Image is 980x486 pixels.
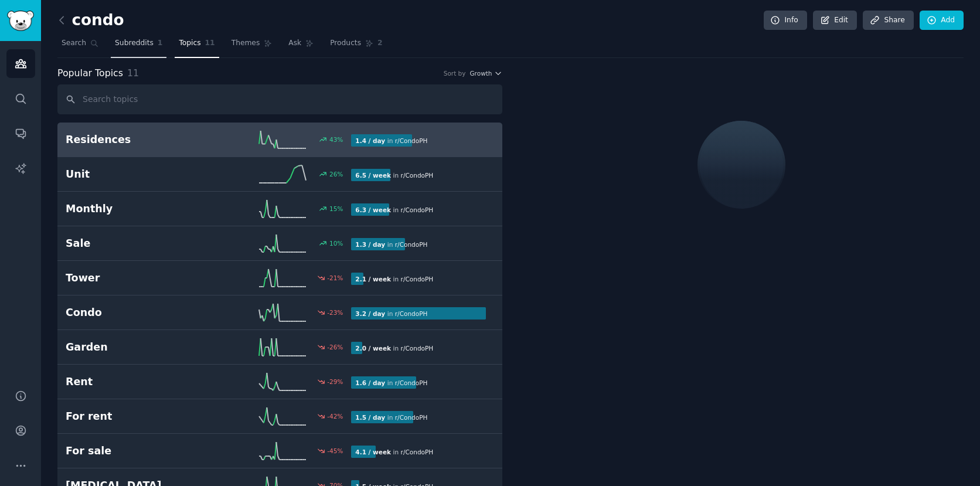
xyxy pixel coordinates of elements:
[355,276,391,283] b: 2.1 / week
[395,310,428,317] span: r/ CondoPH
[57,365,502,399] a: Rent-29%1.6 / dayin r/CondoPH
[351,446,437,458] div: in
[395,414,428,421] span: r/ CondoPH
[351,169,437,181] div: in
[920,11,964,30] a: Add
[179,38,200,49] span: Topics
[401,172,434,179] span: r/ CondoPH
[57,11,124,30] h2: condo
[284,34,318,58] a: Ask
[329,205,343,213] div: 15 %
[57,399,502,434] a: For rent-42%1.5 / dayin r/CondoPH
[355,137,385,144] b: 1.4 / day
[227,34,277,58] a: Themes
[355,310,385,317] b: 3.2 / day
[327,447,343,455] div: -45 %
[66,340,209,355] h2: Garden
[327,343,343,351] div: -26 %
[355,379,385,386] b: 1.6 / day
[111,34,166,58] a: Subreddits1
[351,307,431,320] div: in
[469,69,492,77] span: Growth
[57,123,502,157] a: Residences43%1.4 / dayin r/CondoPH
[329,170,343,178] div: 26 %
[232,38,260,49] span: Themes
[66,444,209,458] h2: For sale
[401,206,434,213] span: r/ CondoPH
[57,157,502,192] a: Unit26%6.5 / weekin r/CondoPH
[57,295,502,330] a: Condo-23%3.2 / dayin r/CondoPH
[351,342,437,354] div: in
[355,448,391,456] b: 4.1 / week
[401,345,434,352] span: r/ CondoPH
[351,238,431,250] div: in
[351,203,437,216] div: in
[355,206,391,213] b: 6.3 / week
[327,412,343,420] div: -42 %
[327,274,343,282] div: -21 %
[395,241,428,248] span: r/ CondoPH
[863,11,913,30] a: Share
[351,376,431,389] div: in
[351,273,437,285] div: in
[351,411,431,423] div: in
[355,414,385,421] b: 1.5 / day
[327,378,343,386] div: -29 %
[66,236,209,251] h2: Sale
[351,134,431,147] div: in
[355,172,391,179] b: 6.5 / week
[205,38,215,49] span: 11
[57,84,502,114] input: Search topics
[444,69,466,77] div: Sort by
[66,305,209,320] h2: Condo
[57,66,123,81] span: Popular Topics
[57,434,502,468] a: For sale-45%4.1 / weekin r/CondoPH
[66,202,209,216] h2: Monthly
[377,38,383,49] span: 2
[330,38,361,49] span: Products
[66,409,209,424] h2: For rent
[326,34,386,58] a: Products2
[401,448,434,456] span: r/ CondoPH
[57,192,502,226] a: Monthly15%6.3 / weekin r/CondoPH
[401,276,434,283] span: r/ CondoPH
[57,226,502,261] a: Sale10%1.3 / dayin r/CondoPH
[395,379,428,386] span: r/ CondoPH
[764,11,807,30] a: Info
[57,261,502,295] a: Tower-21%2.1 / weekin r/CondoPH
[66,132,209,147] h2: Residences
[813,11,857,30] a: Edit
[7,11,34,31] img: GummySearch logo
[355,345,391,352] b: 2.0 / week
[469,69,502,77] button: Growth
[395,137,428,144] span: r/ CondoPH
[175,34,219,58] a: Topics11
[66,167,209,182] h2: Unit
[66,375,209,389] h2: Rent
[57,34,103,58] a: Search
[62,38,86,49] span: Search
[355,241,385,248] b: 1.3 / day
[115,38,154,49] span: Subreddits
[158,38,163,49] span: 1
[329,135,343,144] div: 43 %
[57,330,502,365] a: Garden-26%2.0 / weekin r/CondoPH
[66,271,209,286] h2: Tower
[327,308,343,317] div: -23 %
[329,239,343,247] div: 10 %
[288,38,301,49] span: Ask
[127,67,139,79] span: 11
